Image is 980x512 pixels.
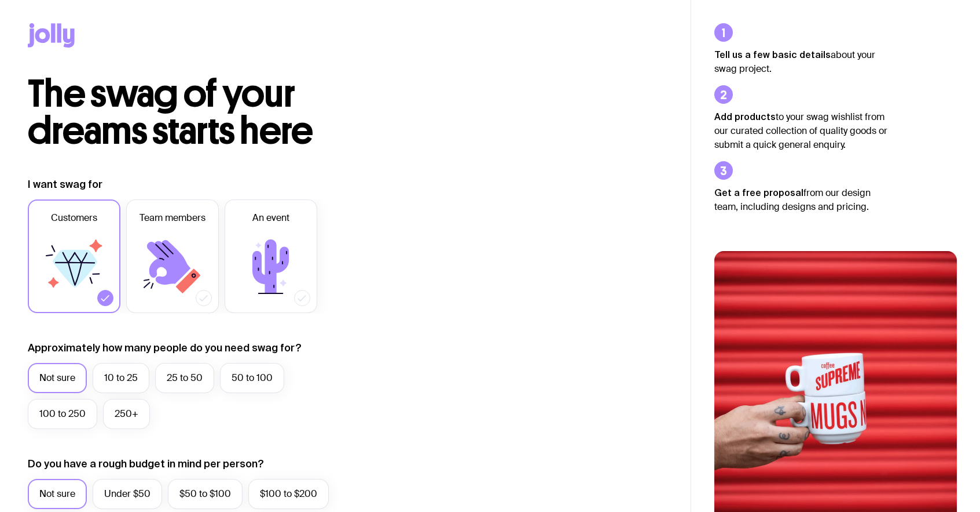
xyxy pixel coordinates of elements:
label: 250+ [103,399,150,429]
label: Do you have a rough budget in mind per person? [28,457,264,471]
label: Not sure [28,479,87,509]
label: 100 to 250 [28,399,97,429]
label: $50 to $100 [168,479,243,509]
p: about your swag project. [714,48,888,76]
p: to your swag wishlist from our curated collection of quality goods or submit a quick general enqu... [714,110,888,152]
label: I want swag for [28,177,102,191]
p: from our design team, including designs and pricing. [714,186,888,214]
span: The swag of your dreams starts here [28,71,313,154]
span: An event [252,211,289,225]
strong: Tell us a few basic details [714,49,831,60]
strong: Add products [714,111,776,122]
strong: Get a free proposal [714,187,803,198]
label: Approximately how many people do you need swag for? [28,341,302,355]
label: $100 to $200 [248,479,329,509]
label: 50 to 100 [220,363,284,393]
label: 10 to 25 [93,363,149,393]
label: 25 to 50 [155,363,214,393]
label: Not sure [28,363,87,393]
span: Team members [140,211,205,225]
span: Customers [51,211,97,225]
label: Under $50 [93,479,162,509]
